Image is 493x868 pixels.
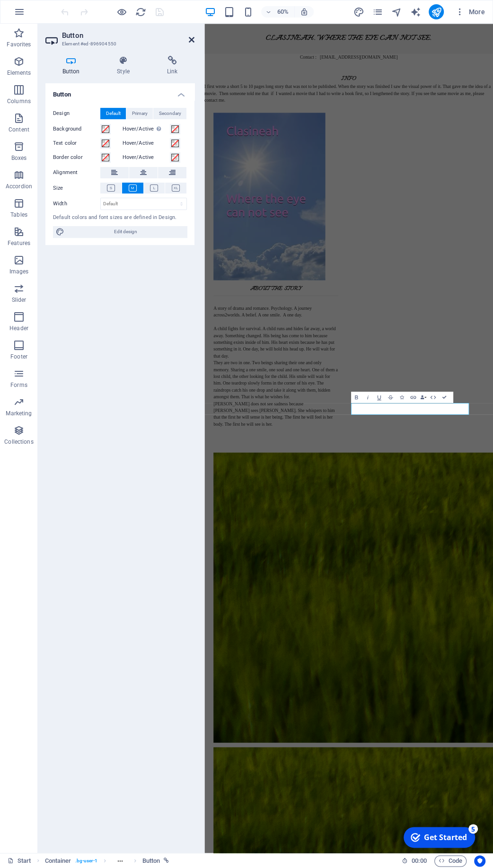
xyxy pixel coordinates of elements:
[116,6,127,18] button: Click here to leave preview mode and continue editing
[7,97,31,105] p: Columns
[150,56,194,76] h4: Link
[410,6,421,18] button: text_generator
[455,7,485,17] span: More
[419,391,427,403] button: Data Bindings
[53,201,100,206] label: Width
[53,167,100,178] label: Alignment
[372,7,383,18] i: Pages (Ctrl+Alt+S)
[9,324,28,332] p: Header
[451,4,489,19] button: More
[6,410,32,417] p: Marketing
[431,7,441,18] i: Publish
[362,391,373,403] button: Italic (Ctrl+I)
[261,6,295,18] button: 60%
[45,56,100,76] h4: Button
[11,154,27,162] p: Boxes
[429,4,444,19] button: publish
[439,391,450,403] button: Confirm (Ctrl+⏎)
[408,391,419,403] button: Link
[351,391,362,403] button: Bold (Ctrl+B)
[10,211,27,219] p: Tables
[4,438,33,446] p: Collections
[434,855,467,867] button: Code
[70,1,79,10] div: 5
[53,138,100,149] label: Text color
[402,855,427,867] h6: Session time
[75,855,98,867] span: . bg-user-1
[5,4,77,25] div: Get Started 5 items remaining, 0% complete
[9,268,29,275] p: Images
[53,214,187,222] div: Default colors and font sizes are defined in Design.
[164,858,169,863] i: This element is linked
[412,855,426,867] span: 00 00
[100,56,150,76] h4: Style
[53,108,100,119] label: Design
[62,31,194,40] h2: Button
[53,183,100,194] label: Size
[10,381,27,389] p: Forms
[106,108,121,119] span: Default
[418,857,420,864] span: :
[53,152,100,163] label: Border color
[45,83,194,100] h4: Button
[8,239,30,247] p: Features
[45,855,71,867] span: Click to select. Double-click to edit
[159,108,181,119] span: Secondary
[9,126,29,133] p: Content
[45,855,169,867] nav: breadcrumb
[123,123,170,135] label: Hover/Active
[53,123,100,135] label: Background
[7,41,31,48] p: Favorites
[135,6,146,18] button: reload
[62,40,176,48] h3: Element #ed-896904550
[126,108,153,119] button: Primary
[142,855,160,867] span: Click to select. Double-click to edit
[391,6,402,18] button: navigator
[26,9,69,19] div: Get Started
[67,226,184,237] span: Edit design
[372,6,383,18] button: pages
[428,391,439,403] button: HTML
[439,855,462,867] span: Code
[153,108,186,119] button: Secondary
[123,152,170,163] label: Hover/Active
[385,391,396,403] button: Strikethrough
[12,296,26,304] p: Slider
[123,138,170,149] label: Hover/Active
[300,8,308,16] i: On resize automatically adjust zoom level to fit chosen device.
[275,6,291,18] h6: 60%
[6,183,32,190] p: Accordion
[8,855,31,867] a: Click to cancel selection. Double-click to open Pages
[353,7,364,18] i: Design (Ctrl+Alt+Y)
[396,391,407,403] button: Icons
[391,7,402,18] i: Navigator
[100,108,126,119] button: Default
[53,226,187,237] button: Edit design
[135,7,146,18] i: Reload page
[353,6,364,18] button: design
[7,69,31,77] p: Elements
[132,108,148,119] span: Primary
[474,855,485,867] button: Usercentrics
[10,353,27,360] p: Footer
[374,391,385,403] button: Underline (Ctrl+U)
